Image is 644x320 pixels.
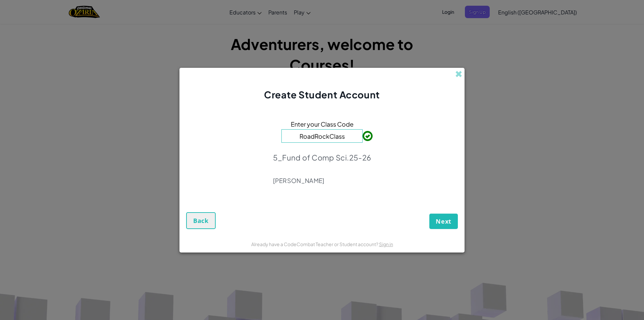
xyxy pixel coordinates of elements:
span: Enter your Class Code [291,119,354,129]
p: [PERSON_NAME] [273,177,371,185]
button: Back [186,212,216,229]
span: Back [193,217,209,225]
span: Create Student Account [264,89,380,100]
span: Already have a CodeCombat Teacher or Student account? [251,241,379,247]
button: Next [429,214,458,229]
a: Sign in [379,241,393,247]
p: 5_Fund of Comp Sci.25-26 [273,153,371,162]
span: Next [436,217,451,225]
